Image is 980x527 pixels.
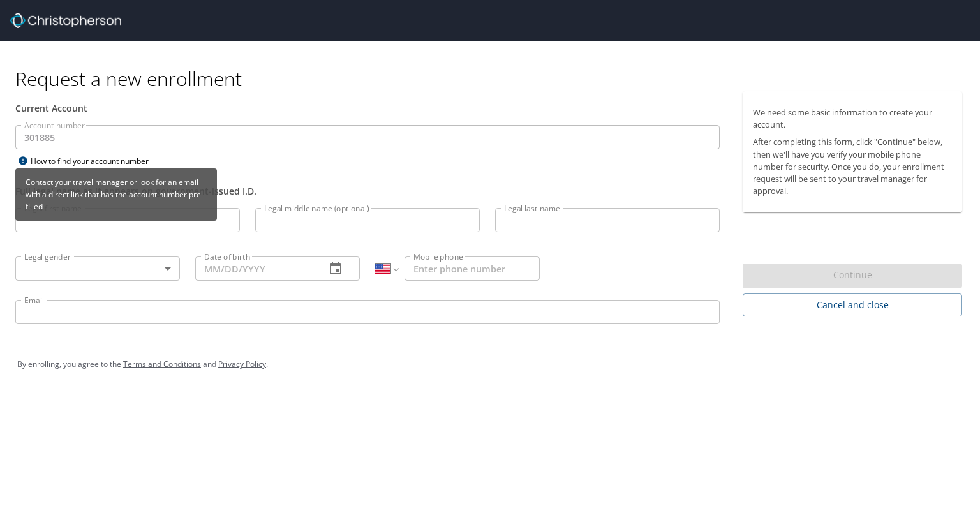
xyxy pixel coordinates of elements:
input: Enter phone number [405,256,540,281]
div: Full legal name as it appears on government-issued I.D. [15,184,720,198]
button: Cancel and close [743,293,962,317]
input: MM/DD/YYYY [195,256,315,281]
div: By enrolling, you agree to the and . [17,348,963,380]
div: ​ [15,256,180,281]
h1: Request a new enrollment [15,66,972,91]
p: We need some basic information to create your account. [753,107,952,131]
span: Cancel and close [753,297,952,313]
p: After completing this form, click "Continue" below, then we'll have you verify your mobile phone ... [753,136,952,197]
p: Contact your travel manager or look for an email with a direct link that has the account number p... [20,171,212,218]
a: Terms and Conditions [123,359,201,369]
div: How to find your account number [15,153,175,169]
a: Privacy Policy [218,359,266,369]
div: Current Account [15,101,720,115]
img: cbt logo [10,13,121,28]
